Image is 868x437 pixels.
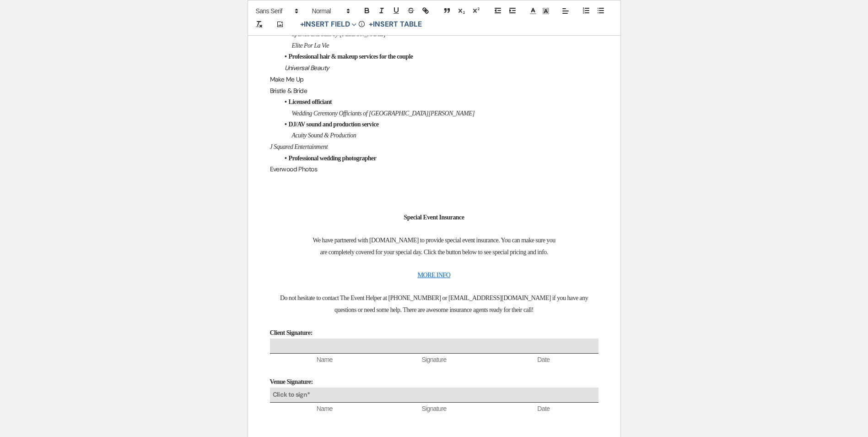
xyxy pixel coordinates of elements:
span: Text Color [527,5,539,16]
span: Date [489,355,598,365]
strong: Venue Signature: [270,378,313,385]
span: Name [270,355,379,365]
button: +Insert Table [366,19,425,30]
strong: DJ/AV sound and production service [289,121,379,128]
strong: Client Signature: [270,329,313,336]
span: Name [270,404,379,414]
em: Universal Beauty [285,64,329,72]
em: Elite Por La Vie [292,42,329,49]
span: Do not hesitate to contact The Event Helper at [PHONE_NUMBER] or [EMAIL_ADDRESS][DOMAIN_NAME] if ... [280,295,588,301]
em: Wedding Ceremony Officiants of [GEOGRAPHIC_DATA][PERSON_NAME] [292,110,475,117]
span: Header Formats [308,5,353,16]
em: Sparkle and Sass by [PERSON_NAME] [292,31,386,38]
span: We have partnered with [DOMAIN_NAME] to provide special event insurance. You can make sure you [313,237,555,244]
span: + [300,21,304,28]
p: Make Me Up [270,74,598,85]
span: Alignment [559,5,572,16]
span: are completely covered for your special day. Click the button below to see special pricing and info. [320,249,548,256]
strong: Professional hair & makeup services for the couple [289,53,413,60]
a: MORE INFO [418,272,451,279]
strong: Licensed officiant [289,98,332,105]
p: Everwood Photos [270,164,598,175]
span: questions or need some help. There are awesome insurance agents ready for their call! [334,306,534,313]
strong: Professional wedding photographer [289,155,377,162]
span: Signature [379,404,489,414]
strong: Special Event Insurance [404,214,464,221]
b: Click to sign* [273,390,310,399]
button: Insert Field [297,19,360,30]
em: J Squared Entertainment [270,143,328,150]
span: Signature [379,355,489,365]
span: Text Background Color [539,5,552,16]
em: Acuity Sound & Production [292,132,356,139]
span: + [369,21,373,28]
span: Date [489,404,598,414]
p: Bristle & Bride [270,85,598,97]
